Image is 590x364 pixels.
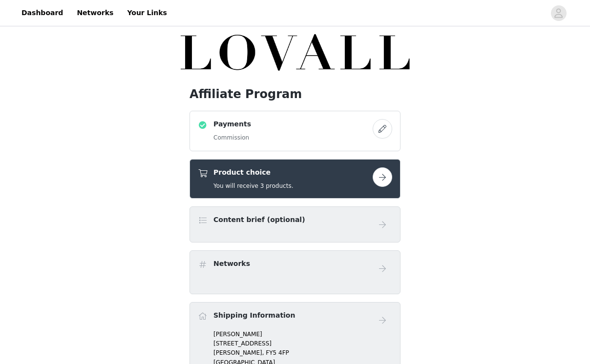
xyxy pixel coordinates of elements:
[190,85,400,103] h1: Affiliate Program
[190,159,400,199] div: Product choice
[266,349,289,356] span: FY5 4FP
[213,259,250,269] h4: Networks
[213,310,295,321] h4: Shipping Information
[190,111,400,151] div: Payments
[213,330,392,339] p: [PERSON_NAME]
[213,349,264,356] span: [PERSON_NAME],
[213,215,305,225] h4: Content brief (optional)
[213,167,293,178] h4: Product choice
[178,28,412,78] img: campaign image
[190,206,400,243] div: Content brief (optional)
[16,2,69,24] a: Dashboard
[554,5,563,21] div: avatar
[121,2,173,24] a: Your Links
[71,2,119,24] a: Networks
[190,250,400,294] div: Networks
[213,182,293,190] h5: You will receive 3 products.
[213,133,251,142] h5: Commission
[213,119,251,129] h4: Payments
[213,339,392,348] p: [STREET_ADDRESS]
